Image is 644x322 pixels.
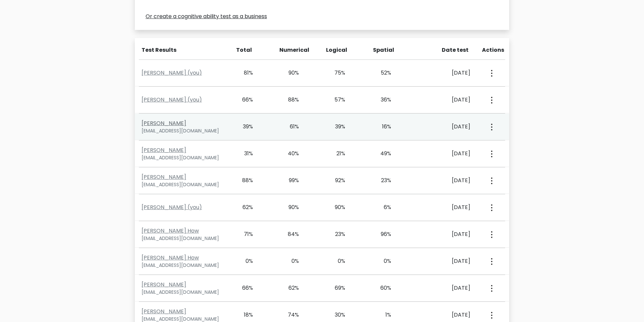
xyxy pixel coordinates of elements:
[234,203,253,211] div: 62%
[234,176,253,185] div: 88%
[234,150,253,158] div: 31%
[234,123,253,131] div: 39%
[142,308,186,315] a: [PERSON_NAME]
[280,123,299,131] div: 61%
[280,69,299,77] div: 90%
[418,176,470,185] div: [DATE]
[142,181,226,188] div: [EMAIL_ADDRESS][DOMAIN_NAME]
[142,69,202,77] a: [PERSON_NAME] (you)
[234,69,253,77] div: 81%
[280,150,299,158] div: 40%
[373,46,392,54] div: Spatial
[482,46,505,54] div: Actions
[142,227,199,235] a: [PERSON_NAME] How
[280,311,299,319] div: 74%
[418,203,470,211] div: [DATE]
[234,257,253,265] div: 0%
[372,230,391,238] div: 96%
[372,284,391,292] div: 60%
[372,203,391,211] div: 6%
[142,235,226,242] div: [EMAIL_ADDRESS][DOMAIN_NAME]
[418,284,470,292] div: [DATE]
[142,203,202,211] a: [PERSON_NAME] (you)
[372,123,391,131] div: 16%
[326,123,345,131] div: 39%
[418,257,470,265] div: [DATE]
[326,203,345,211] div: 90%
[326,311,345,319] div: 30%
[418,230,470,238] div: [DATE]
[142,119,186,127] a: [PERSON_NAME]
[418,123,470,131] div: [DATE]
[280,96,299,104] div: 88%
[418,69,470,77] div: [DATE]
[234,311,253,319] div: 18%
[142,146,186,154] a: [PERSON_NAME]
[372,150,391,158] div: 49%
[142,127,226,134] div: [EMAIL_ADDRESS][DOMAIN_NAME]
[326,230,345,238] div: 23%
[326,96,345,104] div: 57%
[142,46,224,54] div: Test Results
[234,96,253,104] div: 66%
[142,254,199,261] a: [PERSON_NAME] How
[280,176,299,185] div: 99%
[142,96,202,104] a: [PERSON_NAME] (you)
[234,230,253,238] div: 71%
[280,203,299,211] div: 90%
[280,284,299,292] div: 62%
[234,284,253,292] div: 66%
[146,12,267,21] a: Or create a cognitive ability test as a business
[232,46,252,54] div: Total
[280,257,299,265] div: 0%
[142,262,226,269] div: [EMAIL_ADDRESS][DOMAIN_NAME]
[326,150,345,158] div: 21%
[326,46,345,54] div: Logical
[420,46,474,54] div: Date test
[418,150,470,158] div: [DATE]
[326,284,345,292] div: 69%
[326,176,345,185] div: 92%
[372,69,391,77] div: 52%
[142,154,226,161] div: [EMAIL_ADDRESS][DOMAIN_NAME]
[372,311,391,319] div: 1%
[280,230,299,238] div: 84%
[326,69,345,77] div: 75%
[372,257,391,265] div: 0%
[372,96,391,104] div: 36%
[142,289,226,296] div: [EMAIL_ADDRESS][DOMAIN_NAME]
[279,46,299,54] div: Numerical
[418,96,470,104] div: [DATE]
[372,176,391,185] div: 23%
[142,281,186,288] a: [PERSON_NAME]
[418,311,470,319] div: [DATE]
[326,257,345,265] div: 0%
[142,173,186,181] a: [PERSON_NAME]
